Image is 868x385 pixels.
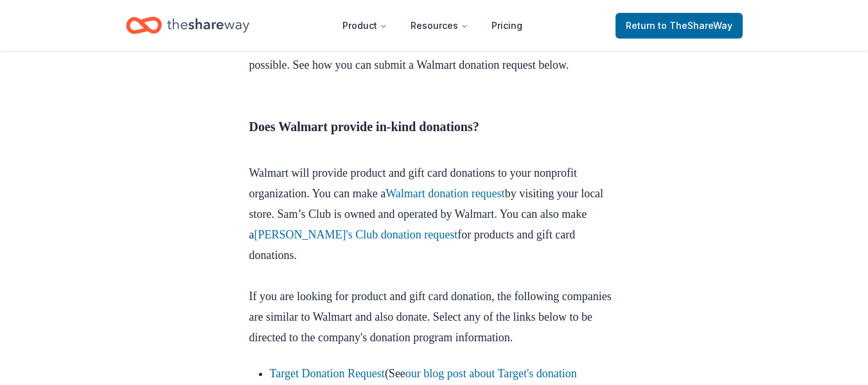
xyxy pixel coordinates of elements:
[626,18,732,33] span: Return
[385,187,505,200] a: Walmart donation request
[249,163,619,286] p: Walmart will provide product and gift card donations to your nonprofit organization. You can make...
[270,367,385,380] a: Target Donation Request
[249,286,619,348] p: If you are looking for product and gift card donation, the following companies are similar to Wal...
[481,13,533,39] a: Pricing
[332,13,398,39] button: Product
[616,13,743,39] a: Returnto TheShareWay
[658,20,732,31] span: to TheShareWay
[332,10,533,40] nav: Main
[249,116,619,157] h3: Does Walmart provide in-kind donations?
[400,13,479,39] button: Resources
[249,34,619,75] p: We did the research for you, to make planning your next event as seamless as possible. See how yo...
[126,10,249,40] a: Home
[254,228,458,241] a: [PERSON_NAME]'s Club donation request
